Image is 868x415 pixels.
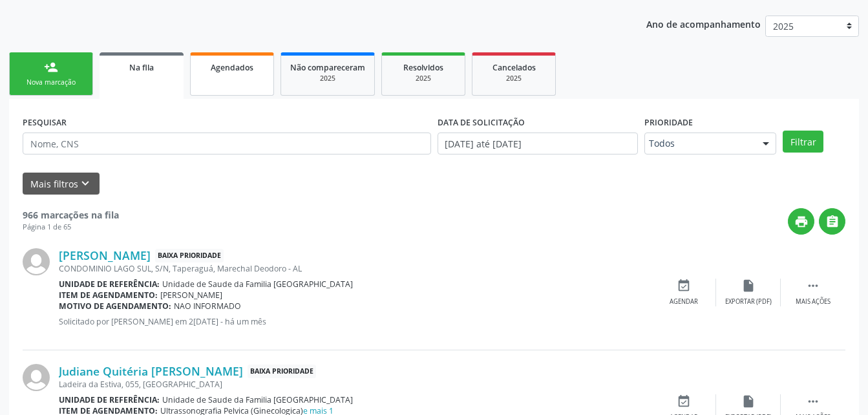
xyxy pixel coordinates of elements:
[19,78,83,87] div: Nova marcação
[290,62,365,73] span: Não compareceram
[23,209,119,221] strong: 966 marcações na fila
[59,248,151,262] a: [PERSON_NAME]
[23,133,431,154] input: Nome, CNS
[725,297,772,306] div: Exportar (PDF)
[741,394,756,409] i: insert_drive_file
[78,176,92,191] i: keyboard_arrow_down
[174,301,241,312] span: NAO INFORMADO
[59,394,160,405] b: Unidade de referência:
[788,208,814,235] button: print
[794,215,809,229] i: print
[438,112,525,133] label: DATA DE SOLICITAÇÃO
[155,249,224,262] span: Baixa Prioridade
[403,62,443,73] span: Resolvidos
[644,112,693,133] label: Prioridade
[162,279,353,290] span: Unidade de Saude da Familia [GEOGRAPHIC_DATA]
[438,133,639,154] input: Selecione um intervalo
[160,290,222,301] span: [PERSON_NAME]
[492,62,536,73] span: Cancelados
[59,316,651,327] p: Solicitado por [PERSON_NAME] em 2[DATE] - há um mês
[825,215,840,229] i: 
[646,16,761,32] p: Ano de acompanhamento
[677,394,691,409] i: event_available
[23,248,50,275] img: img
[248,365,316,378] span: Baixa Prioridade
[677,279,691,293] i: event_available
[59,379,651,390] div: Ladeira da Estiva, 055, [GEOGRAPHIC_DATA]
[391,74,456,83] div: 2025
[23,173,100,195] button: Mais filtroskeyboard_arrow_down
[59,290,158,301] b: Item de agendamento:
[59,364,243,378] a: Judiane Quitéria [PERSON_NAME]
[23,222,119,233] div: Página 1 de 65
[211,62,253,73] span: Agendados
[482,74,546,83] div: 2025
[162,394,353,405] span: Unidade de Saude da Familia [GEOGRAPHIC_DATA]
[796,297,831,306] div: Mais ações
[59,263,651,274] div: CONDOMINIO LAGO SUL, S/N, Taperaguá, Marechal Deodoro - AL
[649,137,750,150] span: Todos
[670,297,698,306] div: Agendar
[59,301,171,312] b: Motivo de agendamento:
[806,394,820,409] i: 
[129,62,154,73] span: Na fila
[59,279,160,290] b: Unidade de referência:
[23,112,67,133] label: PESQUISAR
[290,74,365,83] div: 2025
[44,60,58,74] div: person_add
[783,131,823,153] button: Filtrar
[741,279,756,293] i: insert_drive_file
[819,208,845,235] button: 
[806,279,820,293] i: 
